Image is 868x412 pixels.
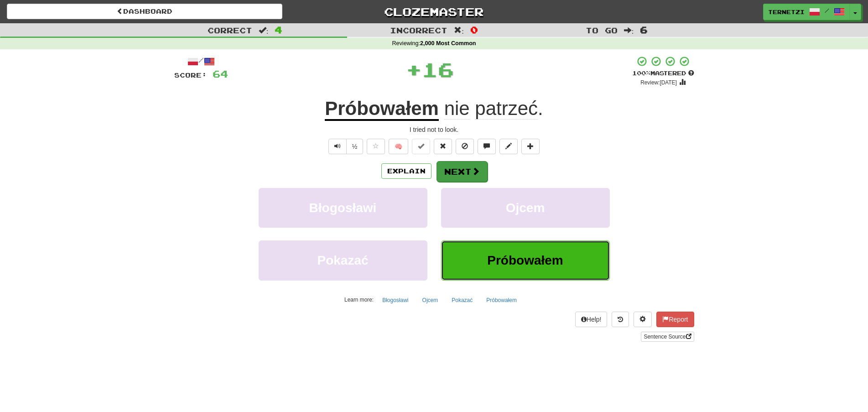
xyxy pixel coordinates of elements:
[389,139,408,154] button: 🧠
[174,56,228,67] div: /
[640,79,677,86] small: Review: [DATE]
[586,26,618,35] span: To go
[377,293,413,307] button: Błogosławi
[763,4,850,20] a: ternetzi /
[481,293,522,307] button: Próbowałem
[344,297,374,303] small: Learn more:
[640,24,648,35] span: 6
[434,139,452,154] button: Reset to 0% Mastered (alt+r)
[174,125,694,134] div: I tried not to look.
[475,98,538,120] span: patrzeć
[259,188,427,228] button: Błogosławi
[327,139,364,154] div: Text-to-speech controls
[441,240,610,280] button: Próbowałem
[506,201,545,215] span: Ojcem
[624,26,634,34] span: :
[367,139,385,154] button: Favorite sentence (alt+f)
[470,24,478,35] span: 0
[213,68,228,79] span: 64
[420,40,476,47] strong: 2,000 Most Common
[441,188,610,228] button: Ojcem
[656,312,694,327] button: Report
[612,312,629,327] button: Round history (alt+y)
[208,26,252,35] span: Correct
[7,4,282,19] a: Dashboard
[174,71,207,79] span: Score:
[417,293,443,307] button: Ojcem
[632,69,694,78] div: Mastered
[478,139,496,154] button: Discuss sentence (alt+u)
[412,139,430,154] button: Set this sentence to 100% Mastered (alt+m)
[259,240,427,280] button: Pokazać
[439,98,543,120] span: .
[346,139,364,154] button: ½
[328,139,347,154] button: Play sentence audio (ctl+space)
[317,253,368,267] span: Pokazać
[259,26,269,34] span: :
[390,26,447,35] span: Incorrect
[454,26,464,34] span: :
[406,56,422,83] span: +
[825,7,829,14] span: /
[641,332,694,342] a: Sentence Source
[575,312,608,327] button: Help!
[309,201,377,215] span: Błogosławi
[521,139,540,154] button: Add to collection (alt+a)
[422,58,454,81] span: 16
[381,163,431,179] button: Explain
[499,139,518,154] button: Edit sentence (alt+d)
[768,8,805,16] span: ternetzi
[296,4,572,20] a: Clozemaster
[487,253,563,267] span: Próbowałem
[632,69,650,77] span: 100 %
[456,139,474,154] button: Ignore sentence (alt+i)
[444,98,470,120] span: nie
[275,24,282,35] span: 4
[325,98,439,121] u: Próbowałem
[437,161,488,182] button: Next
[447,293,478,307] button: Pokazać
